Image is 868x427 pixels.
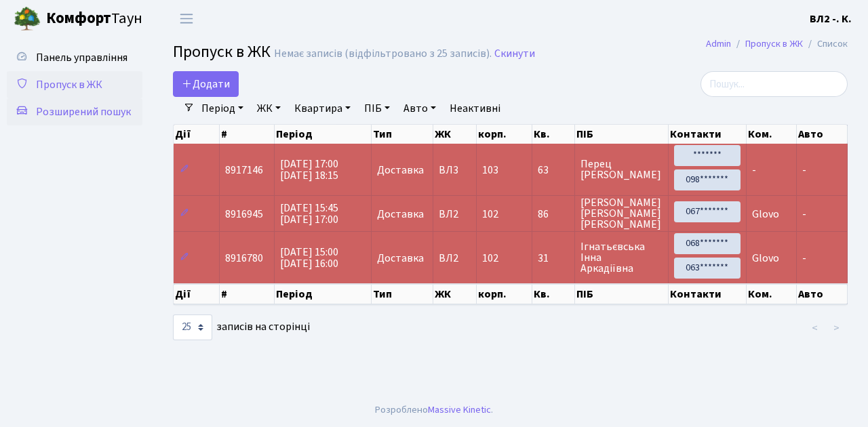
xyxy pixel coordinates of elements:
[701,71,848,97] input: Пошук...
[173,314,310,340] label: записів на сторінці
[810,11,852,27] a: ВЛ2 -. К.
[377,253,424,264] span: Доставка
[433,284,476,304] th: ЖК
[802,207,806,222] span: -
[36,50,127,65] span: Панель управління
[7,44,142,71] a: Панель управління
[280,201,338,227] span: [DATE] 15:45 [DATE] 17:00
[439,209,470,220] span: ВЛ2
[359,97,395,120] a: ПІБ
[669,284,747,304] th: Контакти
[372,284,434,304] th: Тип
[377,165,424,176] span: Доставка
[797,125,848,144] th: Авто
[220,125,275,144] th: #
[280,245,338,271] span: [DATE] 15:00 [DATE] 16:00
[575,284,669,304] th: ПІБ
[477,125,532,144] th: корп.
[580,241,663,274] span: Ігнатьєвська Інна Аркадіївна
[580,159,663,180] span: Перец [PERSON_NAME]
[747,284,797,304] th: Ком.
[252,97,286,120] a: ЖК
[802,163,806,178] span: -
[280,157,338,183] span: [DATE] 17:00 [DATE] 18:15
[220,284,275,304] th: #
[46,7,111,29] b: Комфорт
[482,207,498,222] span: 102
[538,253,569,264] span: 31
[225,251,263,266] span: 8916780
[494,47,535,60] a: Скинути
[444,97,506,120] a: Неактивні
[538,209,569,220] span: 86
[7,98,142,125] a: Розширений пошук
[745,37,803,51] a: Пропуск в ЖК
[170,7,203,30] button: Переключити навігацію
[433,125,476,144] th: ЖК
[669,125,747,144] th: Контакти
[428,403,491,417] a: Massive Kinetic
[7,71,142,98] a: Пропуск в ЖК
[706,37,731,51] a: Admin
[174,284,220,304] th: Дії
[482,251,498,266] span: 102
[36,77,102,92] span: Пропуск в ЖК
[225,207,263,222] span: 8916945
[173,314,212,340] select: записів на сторінці
[275,125,372,144] th: Період
[225,163,263,178] span: 8917146
[802,251,806,266] span: -
[182,77,230,91] span: Додати
[173,71,239,97] a: Додати
[372,125,434,144] th: Тип
[173,40,271,64] span: Пропуск в ЖК
[810,12,852,26] b: ВЛ2 -. К.
[377,209,424,220] span: Доставка
[538,165,569,176] span: 63
[482,163,498,178] span: 103
[14,5,41,33] img: logo.png
[747,125,797,144] th: Ком.
[797,284,848,304] th: Авто
[174,125,220,144] th: Дії
[803,37,848,52] li: Список
[752,163,756,178] span: -
[532,284,575,304] th: Кв.
[752,207,779,222] span: Glovo
[375,403,493,418] div: Розроблено .
[398,97,441,120] a: Авто
[46,7,142,30] span: Таун
[36,104,131,119] span: Розширений пошук
[477,284,532,304] th: корп.
[439,165,470,176] span: ВЛ3
[575,125,669,144] th: ПІБ
[439,253,470,264] span: ВЛ2
[274,47,492,60] div: Немає записів (відфільтровано з 25 записів).
[275,284,372,304] th: Період
[532,125,575,144] th: Кв.
[580,197,663,230] span: [PERSON_NAME] [PERSON_NAME] [PERSON_NAME]
[289,97,356,120] a: Квартира
[752,251,779,266] span: Glovo
[686,30,868,58] nav: breadcrumb
[196,97,249,120] a: Період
